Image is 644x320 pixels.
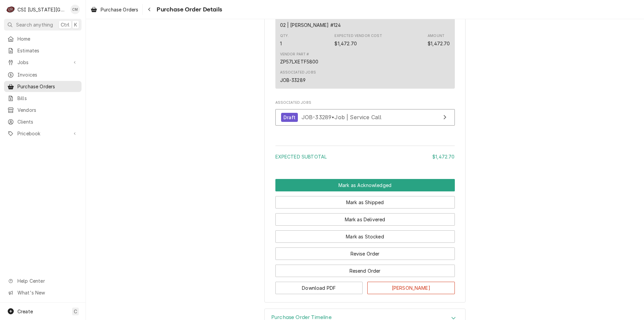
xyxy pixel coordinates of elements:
button: Mark as Acknowledged [275,179,455,191]
div: Button Group Row [275,260,455,277]
div: Amount [428,33,450,47]
a: Purchase Orders [88,4,141,15]
span: Home [17,35,78,42]
button: Resend Order [275,265,455,277]
div: Button Group [275,179,455,294]
span: Purchase Order Details [155,5,222,14]
a: View Job [275,109,455,126]
a: Purchase Orders [4,81,82,92]
div: Quantity [280,40,282,47]
span: Help Center [17,277,77,284]
span: JOB-33289 • Job | Service Call [302,114,382,121]
div: Associated Jobs [275,100,455,129]
a: Home [4,33,82,44]
div: Amount [428,40,450,47]
span: Purchase Orders [17,83,78,90]
a: Bills [4,93,82,104]
div: JOB-33289 [280,77,306,84]
a: Go to What's New [4,287,82,298]
div: C [6,5,15,14]
span: Search anything [16,21,53,28]
div: ZP57LXETF5800 [280,58,319,65]
button: Mark as Stocked [275,230,455,243]
div: Inventory Location [280,21,341,29]
div: Chancellor Morris's Avatar [70,5,80,14]
div: CSI Kansas City's Avatar [6,5,15,14]
span: C [74,308,77,315]
span: Create [17,309,33,314]
a: Go to Help Center [4,275,82,286]
div: Subtotal [275,153,455,160]
span: Invoices [17,71,78,78]
div: Quantity [280,33,289,47]
div: Amount Summary [275,143,455,165]
a: Go to Pricebook [4,128,82,139]
div: Amount [428,33,444,39]
button: Revise Order [275,247,455,260]
button: Navigate back [144,4,155,15]
a: Invoices [4,69,82,80]
div: Button Group Row [275,179,455,191]
button: Mark as Delivered [275,213,455,226]
span: Bills [17,95,78,102]
div: Button Group Row [275,226,455,243]
div: Qty. [280,33,289,39]
button: Download PDF [275,282,363,294]
span: Vendors [17,106,78,113]
span: K [74,21,77,28]
div: $1,472.70 [432,153,454,160]
div: Draft [281,113,298,122]
span: Associated Jobs [275,100,455,105]
div: CSI [US_STATE][GEOGRAPHIC_DATA] [17,6,67,13]
span: Clients [17,118,78,125]
div: Vendor Part # [280,52,309,57]
div: Associated Jobs [280,70,316,75]
div: Button Group Row [275,243,455,260]
span: Estimates [17,47,78,54]
div: Expected Vendor Cost [334,33,382,39]
button: [PERSON_NAME] [367,282,455,294]
div: Inventory Location [280,15,341,29]
button: Search anythingCtrlK [4,19,82,31]
div: CM [70,5,80,14]
span: What's New [17,289,77,296]
a: Clients [4,116,82,127]
span: Jobs [17,59,68,66]
div: Button Group Row [275,191,455,209]
span: Pricebook [17,130,68,137]
span: Expected Subtotal [275,154,327,159]
a: Estimates [4,45,82,56]
div: Expected Vendor Cost [334,33,382,47]
div: Button Group Row [275,209,455,226]
div: Button Group Row [275,277,455,294]
button: Mark as Shipped [275,196,455,209]
a: Go to Jobs [4,57,82,68]
span: Ctrl [61,21,69,28]
span: Purchase Orders [101,6,138,13]
div: Expected Vendor Cost [334,40,357,47]
a: Vendors [4,104,82,116]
